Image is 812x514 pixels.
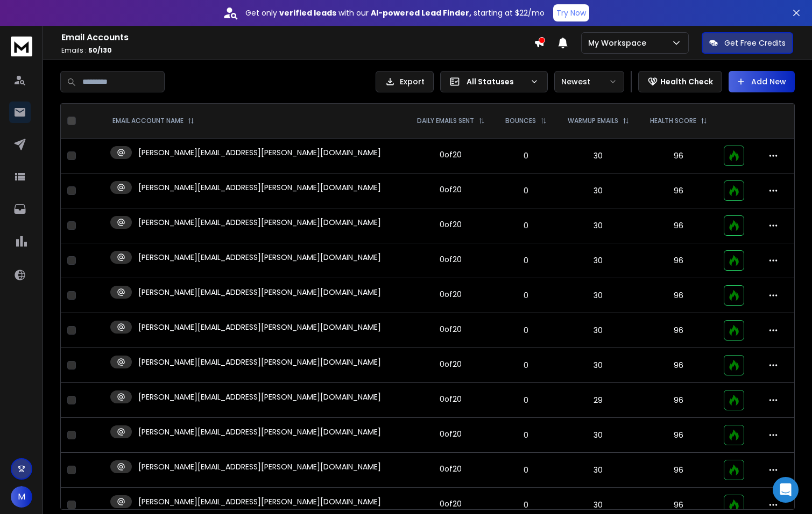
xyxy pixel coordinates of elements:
[502,325,550,336] p: 0
[638,71,722,92] button: Health Check
[650,117,696,125] p: HEALTH SCORE
[440,219,462,230] div: 0 of 20
[138,182,381,193] p: [PERSON_NAME][EMAIL_ADDRESS][PERSON_NAME][DOMAIN_NAME]
[639,173,717,208] td: 96
[557,313,639,348] td: 30
[502,499,550,510] p: 0
[502,150,550,161] p: 0
[138,322,381,332] p: [PERSON_NAME][EMAIL_ADDRESS][PERSON_NAME][DOMAIN_NAME]
[440,394,462,404] div: 0 of 20
[502,360,550,371] p: 0
[138,217,381,228] p: [PERSON_NAME][EMAIL_ADDRESS][PERSON_NAME][DOMAIN_NAME]
[502,290,550,301] p: 0
[11,486,32,508] button: M
[440,359,462,370] div: 0 of 20
[773,477,799,503] div: Open Intercom Messenger
[138,496,381,507] p: [PERSON_NAME][EMAIL_ADDRESS][PERSON_NAME][DOMAIN_NAME]
[138,357,381,367] p: [PERSON_NAME][EMAIL_ADDRESS][PERSON_NAME][DOMAIN_NAME]
[138,461,381,472] p: [PERSON_NAME][EMAIL_ADDRESS][PERSON_NAME][DOMAIN_NAME]
[138,426,381,437] p: [PERSON_NAME][EMAIL_ADDRESS][PERSON_NAME][DOMAIN_NAME]
[371,8,471,18] strong: AI-powered Lead Finder,
[440,254,462,265] div: 0 of 20
[729,71,795,92] button: Add New
[639,278,717,313] td: 96
[440,149,462,160] div: 0 of 20
[639,383,717,418] td: 96
[502,430,550,440] p: 0
[112,117,194,125] div: EMAIL ACCOUNT NAME
[61,31,534,44] h1: Email Accounts
[502,395,550,406] p: 0
[440,289,462,300] div: 0 of 20
[557,139,639,173] td: 30
[639,139,717,173] td: 96
[440,464,462,474] div: 0 of 20
[138,252,381,263] p: [PERSON_NAME][EMAIL_ADDRESS][PERSON_NAME][DOMAIN_NAME]
[639,313,717,348] td: 96
[138,287,381,298] p: [PERSON_NAME][EMAIL_ADDRESS][PERSON_NAME][DOMAIN_NAME]
[702,32,793,54] button: Get Free Credits
[557,243,639,278] td: 30
[557,348,639,383] td: 30
[467,76,526,87] p: All Statuses
[724,38,786,48] p: Get Free Credits
[556,8,586,18] p: Try Now
[11,37,32,56] img: logo
[505,117,536,125] p: BOUNCES
[502,465,550,475] p: 0
[440,498,462,509] div: 0 of 20
[557,173,639,208] td: 30
[557,453,639,488] td: 30
[61,46,534,55] p: Emails :
[88,46,112,55] span: 50 / 130
[660,76,713,87] p: Health Check
[502,255,550,266] p: 0
[639,453,717,488] td: 96
[138,147,381,158] p: [PERSON_NAME][EMAIL_ADDRESS][PERSON_NAME][DOMAIN_NAME]
[138,392,381,402] p: [PERSON_NAME][EMAIL_ADDRESS][PERSON_NAME][DOMAIN_NAME]
[639,208,717,243] td: 96
[440,324,462,335] div: 0 of 20
[639,418,717,453] td: 96
[440,184,462,195] div: 0 of 20
[639,348,717,383] td: 96
[279,8,336,18] strong: verified leads
[553,4,589,21] button: Try Now
[639,243,717,278] td: 96
[245,8,545,18] p: Get only with our starting at $22/mo
[502,220,550,231] p: 0
[376,71,434,92] button: Export
[588,38,651,48] p: My Workspace
[557,278,639,313] td: 30
[440,429,462,439] div: 0 of 20
[557,383,639,418] td: 29
[417,117,474,125] p: DAILY EMAILS SENT
[557,418,639,453] td: 30
[557,208,639,243] td: 30
[502,185,550,196] p: 0
[568,117,618,125] p: WARMUP EMAILS
[554,71,624,92] button: Newest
